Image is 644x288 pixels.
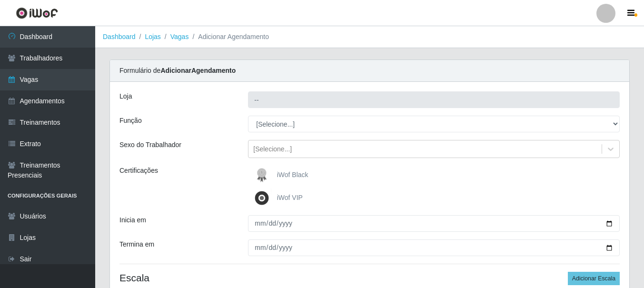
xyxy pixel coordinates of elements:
a: Lojas [145,33,160,40]
a: Dashboard [103,33,136,40]
label: Inicia em [119,215,146,225]
div: Formulário de [110,60,629,82]
label: Certificações [119,166,158,176]
span: iWof VIP [277,194,303,201]
img: iWof VIP [252,189,275,208]
span: iWof Black [277,171,308,179]
button: Adicionar Escala [568,272,620,285]
strong: Adicionar Agendamento [160,67,236,74]
img: CoreUI Logo [16,7,58,19]
label: Sexo do Trabalhador [119,140,181,150]
nav: breadcrumb [95,26,644,48]
label: Loja [119,91,132,101]
label: Termina em [119,239,154,249]
h4: Escala [119,272,620,284]
li: Adicionar Agendamento [188,32,269,42]
input: 00/00/0000 [248,215,620,232]
input: 00/00/0000 [248,239,620,256]
img: iWof Black [252,166,275,185]
a: Vagas [170,33,189,40]
div: [Selecione...] [253,144,292,154]
label: Função [119,116,142,126]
